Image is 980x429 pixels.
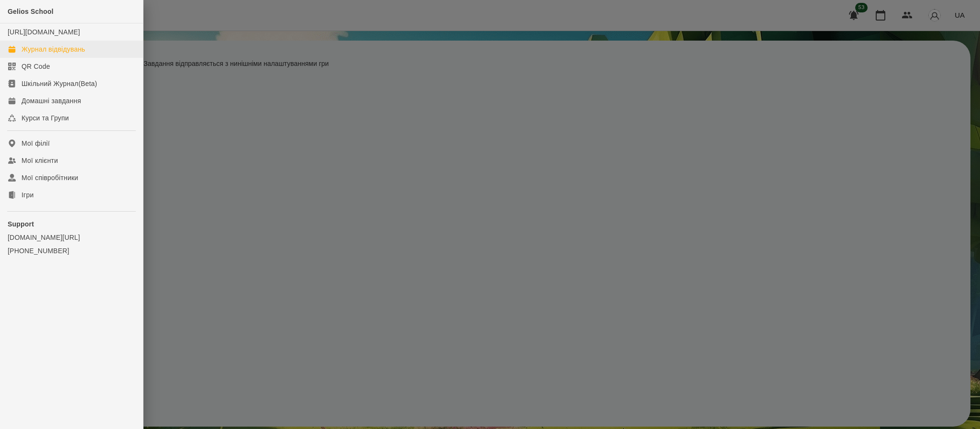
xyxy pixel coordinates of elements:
a: [URL][DOMAIN_NAME] [8,28,80,36]
span: Gelios School [8,8,54,15]
a: [PHONE_NUMBER] [8,246,135,256]
div: Домашні завдання [22,96,81,106]
div: Ігри [22,190,33,200]
div: Шкільний Журнал(Beta) [22,79,97,88]
div: Курси та Групи [22,113,69,123]
div: Мої співробітники [22,173,78,182]
div: QR Code [22,62,50,71]
a: [DOMAIN_NAME][URL] [8,233,135,242]
div: Журнал відвідувань [22,44,85,54]
p: Support [8,219,135,229]
div: Мої клієнти [22,156,58,165]
div: Мої філії [22,139,50,148]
